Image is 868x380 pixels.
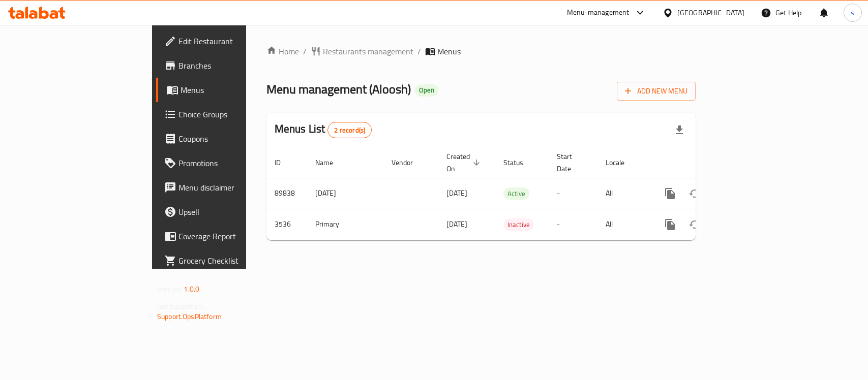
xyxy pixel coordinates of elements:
[503,156,536,169] span: Status
[557,150,585,175] span: Start Date
[417,45,421,57] li: /
[315,156,346,169] span: Name
[156,200,297,224] a: Upsell
[658,181,682,206] button: more
[446,217,467,231] span: [DATE]
[157,282,182,296] span: Version:
[275,156,294,169] span: ID
[178,35,289,47] span: Edit Restaurant
[549,178,597,209] td: -
[625,85,687,98] span: Add New Menu
[617,82,696,101] button: Add New Menu
[677,7,744,18] div: [GEOGRAPHIC_DATA]
[178,230,289,242] span: Coverage Report
[503,219,534,231] span: Inactive
[307,209,383,240] td: Primary
[415,84,438,97] div: Open
[503,188,529,200] span: Active
[446,150,483,175] span: Created On
[184,282,199,296] span: 1.0.0
[178,108,289,120] span: Choice Groups
[266,147,764,240] table: enhanced table
[323,45,413,57] span: Restaurants management
[156,151,297,175] a: Promotions
[682,181,707,206] button: Change Status
[667,118,692,142] div: Export file
[327,122,372,138] div: Total records count
[156,224,297,248] a: Coverage Report
[156,248,297,273] a: Grocery Checklist
[597,209,650,240] td: All
[597,178,650,209] td: All
[650,147,764,178] th: Actions
[156,102,297,126] a: Choice Groups
[437,45,461,57] span: Menus
[446,186,467,200] span: [DATE]
[303,45,307,57] li: /
[392,156,426,169] span: Vendor
[266,78,411,101] span: Menu management ( Aloosh )
[311,45,413,57] a: Restaurants management
[156,175,297,200] a: Menu disclaimer
[567,7,630,19] div: Menu-management
[178,157,289,169] span: Promotions
[178,59,289,72] span: Branches
[178,133,289,145] span: Coupons
[156,29,297,53] a: Edit Restaurant
[275,121,372,138] h2: Menus List
[178,206,289,218] span: Upsell
[266,45,696,57] nav: breadcrumb
[328,125,371,135] span: 2 record(s)
[307,178,383,209] td: [DATE]
[682,212,707,237] button: Change Status
[181,84,289,96] span: Menus
[156,126,297,151] a: Coupons
[606,156,638,169] span: Locale
[157,300,204,313] span: Get support on:
[415,86,438,94] span: Open
[503,218,534,231] div: Inactive
[178,181,289,194] span: Menu disclaimer
[157,310,222,323] a: Support.OpsPlatform
[658,212,682,237] button: more
[549,209,597,240] td: -
[178,255,289,267] span: Grocery Checklist
[851,7,854,18] span: s
[156,78,297,102] a: Menus
[156,53,297,78] a: Branches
